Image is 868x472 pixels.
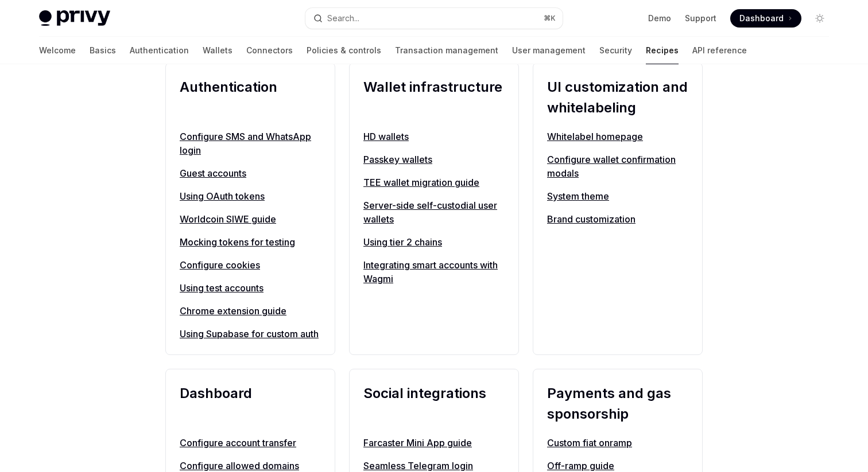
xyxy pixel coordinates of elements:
img: light logo [39,10,110,26]
a: Guest accounts [180,166,321,180]
div: Search... [327,11,359,25]
a: Brand customization [547,212,688,226]
a: Using Supabase for custom auth [180,327,321,341]
a: Policies & controls [307,37,381,64]
a: API reference [692,37,747,64]
a: Recipes [646,37,679,64]
a: Demo [648,13,671,24]
a: User management [512,37,586,64]
a: Chrome extension guide [180,304,321,318]
a: Integrating smart accounts with Wagmi [363,258,505,286]
a: Configure account transfer [180,436,321,450]
a: Support [685,13,716,24]
a: Using test accounts [180,281,321,295]
span: ⌘ K [544,14,556,23]
a: Worldcoin SIWE guide [180,212,321,226]
a: Transaction management [395,37,498,64]
a: Welcome [39,37,76,64]
a: Custom fiat onramp [547,436,688,450]
a: Configure cookies [180,258,321,272]
a: Passkey wallets [363,153,505,166]
h2: Dashboard [180,383,321,424]
a: System theme [547,189,688,203]
a: Connectors [246,37,293,64]
a: Configure wallet confirmation modals [547,153,688,180]
h2: UI customization and whitelabeling [547,77,688,118]
a: Authentication [130,37,189,64]
a: HD wallets [363,130,505,143]
h2: Payments and gas sponsorship [547,383,688,424]
a: Security [599,37,632,64]
a: Using tier 2 chains [363,235,505,249]
a: Wallets [203,37,232,64]
a: Dashboard [730,9,801,28]
button: Search...⌘K [305,8,563,29]
a: Mocking tokens for testing [180,235,321,249]
a: Configure SMS and WhatsApp login [180,130,321,157]
a: Whitelabel homepage [547,130,688,143]
h2: Social integrations [363,383,505,424]
h2: Wallet infrastructure [363,77,505,118]
a: Basics [90,37,116,64]
a: Using OAuth tokens [180,189,321,203]
a: TEE wallet migration guide [363,175,505,189]
a: Farcaster Mini App guide [363,436,505,450]
h2: Authentication [180,77,321,118]
span: Dashboard [739,13,784,24]
button: Toggle dark mode [811,9,829,28]
a: Server-side self-custodial user wallets [363,198,505,226]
